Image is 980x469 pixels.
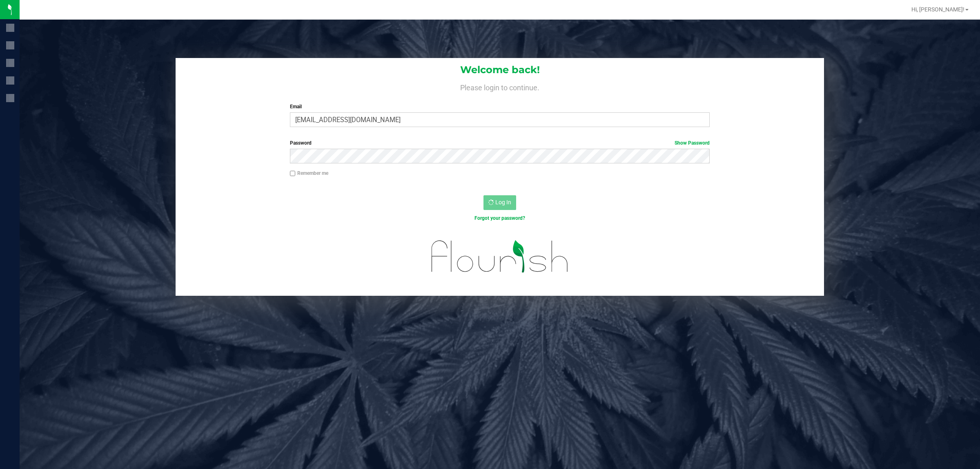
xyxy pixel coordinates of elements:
[176,65,824,75] h1: Welcome back!
[483,195,516,210] button: Log In
[675,140,710,146] a: Show Password
[176,82,824,92] h4: Please login to continue.
[495,199,511,205] span: Log In
[290,140,312,146] span: Password
[290,170,328,177] label: Remember me
[911,6,964,13] span: Hi, [PERSON_NAME]!
[474,215,525,221] a: Forgot your password?
[290,103,710,110] label: Email
[419,230,581,283] img: flourish_logo.svg
[290,171,296,176] input: Remember me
